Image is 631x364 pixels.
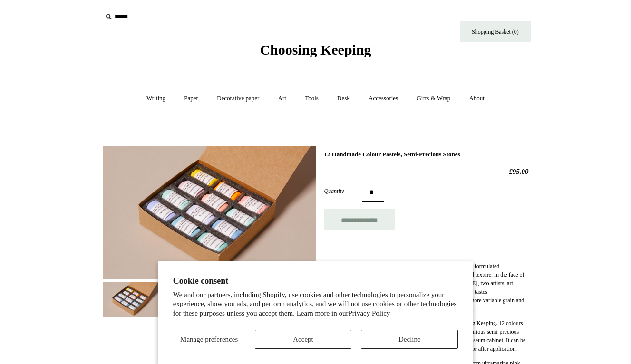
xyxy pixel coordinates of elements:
[175,86,207,111] a: Paper
[460,21,531,42] a: Shopping Basket (0)
[348,309,390,317] a: Privacy Policy
[103,282,160,317] img: 12 Handmade Colour Pastels, Semi-Precious Stones
[408,86,459,111] a: Gifts & Wrap
[208,86,268,111] a: Decorative paper
[360,86,407,111] a: Accessories
[324,187,362,195] label: Quantity
[173,330,245,349] button: Manage preferences
[260,42,371,57] span: Choosing Keeping
[180,335,238,343] span: Manage preferences
[260,49,371,56] a: Choosing Keeping
[173,290,458,318] p: We and our partners, including Shopify, use cookies and other technologies to personalize your ex...
[103,146,316,279] img: 12 Handmade Colour Pastels, Semi-Precious Stones
[329,86,359,111] a: Desk
[361,330,458,349] button: Decline
[296,86,327,111] a: Tools
[270,86,295,111] a: Art
[324,151,528,158] h1: 12 Handmade Colour Pastels, Semi-Precious Stones
[138,86,174,111] a: Writing
[460,86,493,111] a: About
[324,167,528,176] h2: £95.00
[173,276,458,286] h2: Cookie consent
[255,330,352,349] button: Accept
